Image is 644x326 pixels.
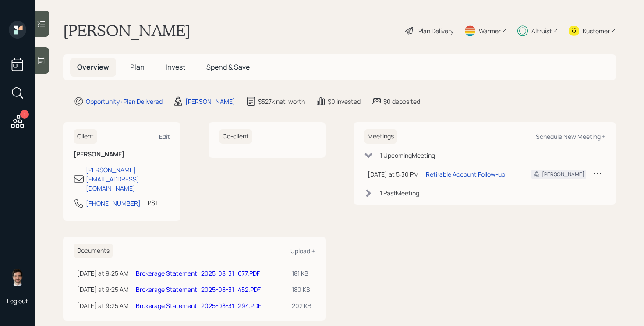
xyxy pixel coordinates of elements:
span: Invest [166,62,185,72]
h1: [PERSON_NAME] [63,21,191,40]
h6: Documents [74,244,113,258]
div: [DATE] at 9:25 AM [77,301,129,310]
img: jonah-coleman-headshot.png [9,269,26,286]
div: 1 Upcoming Meeting [380,151,435,160]
h6: Client [74,129,97,144]
div: Schedule New Meeting + [536,132,605,141]
div: Log out [7,297,28,305]
div: Warmer [479,26,501,35]
div: Opportunity · Plan Delivered [86,97,163,106]
div: Plan Delivery [418,26,453,35]
h6: [PERSON_NAME] [74,151,170,158]
div: 202 KB [292,301,311,310]
div: 1 [20,110,29,119]
span: Overview [77,62,109,72]
a: Brokerage Statement_2025-08-31_677.PDF [136,269,260,277]
div: Altruist [531,26,552,35]
span: Plan [130,62,145,72]
h6: Meetings [364,129,397,144]
div: [PERSON_NAME][EMAIL_ADDRESS][DOMAIN_NAME] [86,165,170,193]
div: Kustomer [583,26,610,35]
div: Retirable Account Follow-up [426,170,505,179]
div: [DATE] at 5:30 PM [368,170,419,179]
div: [DATE] at 9:25 AM [77,269,129,278]
a: Brokerage Statement_2025-08-31_294.PDF [136,301,261,310]
h6: Co-client [219,129,252,144]
div: PST [148,198,159,207]
a: Brokerage Statement_2025-08-31_452.PDF [136,285,261,294]
div: [DATE] at 9:25 AM [77,285,129,294]
div: 181 KB [292,269,311,278]
div: Upload + [290,247,315,255]
span: Spend & Save [206,62,250,72]
div: 1 Past Meeting [380,188,419,198]
div: [PERSON_NAME] [185,97,235,106]
div: Edit [159,132,170,141]
div: [PHONE_NUMBER] [86,198,141,208]
div: $0 deposited [383,97,420,106]
div: $0 invested [328,97,361,106]
div: 180 KB [292,285,311,294]
div: $527k net-worth [258,97,305,106]
div: [PERSON_NAME] [542,170,584,178]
